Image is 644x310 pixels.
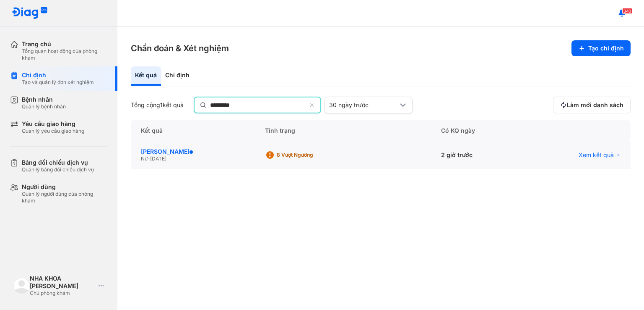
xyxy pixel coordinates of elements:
div: NHA KHOA [PERSON_NAME] [30,275,96,290]
div: Tình trạng [255,120,431,141]
div: Quản lý bảng đối chiếu dịch vụ [22,166,94,173]
div: Kết quả [131,120,255,141]
span: Nữ [141,155,148,162]
div: Tổng quan hoạt động của phòng khám [22,48,107,61]
div: Bảng đối chiếu dịch vụ [22,159,94,166]
button: Tạo chỉ định [571,40,631,56]
span: 1 [160,101,163,108]
span: - [148,155,150,162]
img: logo [12,7,48,20]
span: Làm mới danh sách [567,101,623,109]
div: Bệnh nhân [22,96,66,103]
div: Quản lý yêu cầu giao hàng [22,128,84,134]
div: Chỉ định [161,66,194,86]
div: Quản lý người dùng của phòng khám [22,191,107,204]
div: Quản lý bệnh nhân [22,103,66,110]
span: 340 [622,8,632,14]
h3: Chẩn đoán & Xét nghiệm [131,42,229,54]
span: Xem kết quả [579,151,614,159]
div: 8 Vượt ngưỡng [277,152,344,158]
img: logo [13,278,30,294]
div: Người dùng [22,183,107,191]
div: Có KQ ngày [431,120,524,141]
div: Tổng cộng kết quả [131,101,184,109]
div: Chỉ định [22,71,94,79]
div: [PERSON_NAME] [141,148,245,155]
div: Tạo và quản lý đơn xét nghiệm [22,79,94,86]
button: Làm mới danh sách [553,97,631,113]
div: 2 giờ trước [431,141,524,169]
div: Yêu cầu giao hàng [22,120,84,128]
div: Kết quả [131,66,161,86]
div: 30 ngày trước [329,101,398,109]
span: [DATE] [150,155,166,162]
div: Trang chủ [22,40,107,48]
div: Chủ phòng khám [30,290,96,297]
